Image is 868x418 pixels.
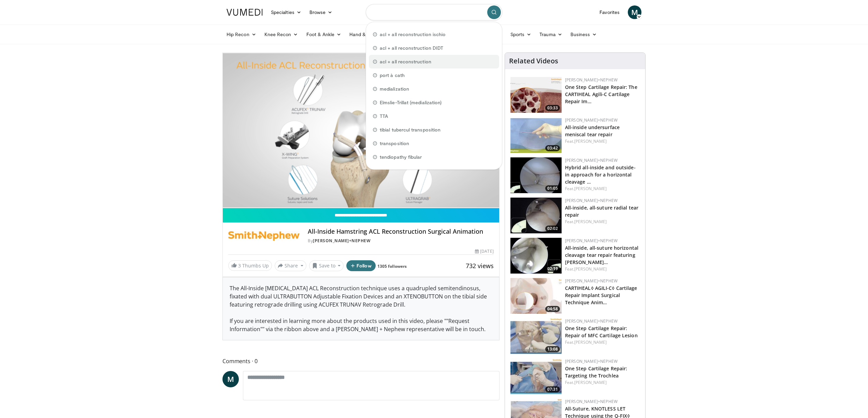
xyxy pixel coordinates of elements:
[308,238,493,244] div: By
[565,318,618,324] a: [PERSON_NAME]+Nephew
[510,117,562,153] a: 03:42
[509,57,558,65] h4: Related Videos
[510,198,562,233] a: 02:02
[595,5,624,19] a: Favorites
[510,77,562,113] img: 781f413f-8da4-4df1-9ef9-bed9c2d6503b.150x105_q85_crop-smart_upscale.jpg
[313,238,371,244] a: [PERSON_NAME]+Nephew
[545,306,560,312] span: 04:58
[565,245,638,265] a: All-inside, all-suture horizontal cleavage tear repair featuring [PERSON_NAME]…
[222,357,500,366] span: Comments 0
[380,72,405,79] span: port à cath
[565,198,618,203] a: [PERSON_NAME]+Nephew
[565,84,637,105] a: One Step Cartilage Repair: The CARTIHEAL Agili-C Cartilage Repair Im…
[574,339,607,345] a: [PERSON_NAME]
[574,138,607,144] a: [PERSON_NAME]
[308,228,493,235] h4: All-Inside Hamstring ACL Reconstruction Surgical Animation
[574,266,607,272] a: [PERSON_NAME]
[222,371,239,387] a: M
[380,86,409,92] span: medialization
[238,262,241,269] span: 3
[565,339,640,345] div: Feat.
[565,157,618,163] a: [PERSON_NAME]+Nephew
[565,77,618,83] a: [PERSON_NAME]+Nephew
[510,278,562,314] img: 0d962de6-6f40-43c7-a91b-351674d85659.150x105_q85_crop-smart_upscale.jpg
[475,248,493,254] div: [DATE]
[545,346,560,352] span: 13:08
[545,105,560,111] span: 03:33
[510,157,562,193] img: 364c13b8-bf65-400b-a941-5a4a9c158216.150x105_q85_crop-smart_upscale.jpg
[267,5,305,19] a: Specialties
[545,145,560,151] span: 03:42
[565,266,640,272] div: Feat.
[510,358,562,394] img: 3b7ba7c4-bc6e-4794-bdea-a58eff7c6276.150x105_q85_crop-smart_upscale.jpg
[565,399,618,404] a: [PERSON_NAME]+Nephew
[309,260,344,271] button: Save to
[565,285,637,306] a: CARTIHEAL◊ AGILI-C◊ Cartilage Repair Implant Surgical Technique Anim…
[510,157,562,193] a: 01:05
[506,28,536,41] a: Sports
[565,186,640,192] div: Feat.
[628,5,641,19] a: M
[545,266,560,272] span: 02:19
[574,380,607,385] a: [PERSON_NAME]
[565,380,640,386] div: Feat.
[346,260,376,271] button: Follow
[565,358,618,364] a: [PERSON_NAME]+Nephew
[510,278,562,314] a: 04:58
[380,99,442,106] span: Elmslie-Trillat (medialization)
[565,204,638,218] a: All-inside, all-suture radial tear repair
[565,365,627,379] a: One Step Cartilage Repair: Targeting the Trochlea
[380,126,440,133] span: tibial tubercul transposition
[380,31,446,38] span: acl + all reconstruction ischio
[228,260,272,271] a: 3 Thumbs Up
[345,28,389,41] a: Hand & Wrist
[510,318,562,354] img: 304fd00c-f6f9-4ade-ab23-6f82ed6288c9.150x105_q85_crop-smart_upscale.jpg
[535,28,566,41] a: Trauma
[222,28,260,41] a: Hip Recon
[260,28,302,41] a: Knee Recon
[466,262,494,270] span: 732 views
[545,226,560,232] span: 02:02
[565,117,618,123] a: [PERSON_NAME]+Nephew
[380,140,409,147] span: transposition
[305,5,337,19] a: Browse
[565,278,618,284] a: [PERSON_NAME]+Nephew
[366,4,502,20] input: Search topics, interventions
[574,219,607,225] a: [PERSON_NAME]
[380,45,443,51] span: acl + all reconstruction DIDT
[545,386,560,392] span: 07:31
[565,219,640,225] div: Feat.
[574,186,607,191] a: [PERSON_NAME]
[275,260,306,271] button: Share
[377,263,407,269] a: 1305 followers
[510,198,562,233] img: 0d5ae7a0-0009-4902-af95-81e215730076.150x105_q85_crop-smart_upscale.jpg
[223,277,499,340] div: The All-Inside [MEDICAL_DATA] ACL Reconstruction technique uses a quadrupled semitendinosus, fixa...
[565,325,638,339] a: One Step Cartilage Repair: Repair of MFC Cartilage Lesion
[565,238,618,244] a: [PERSON_NAME]+Nephew
[227,9,263,16] img: VuMedi Logo
[510,117,562,153] img: 02c34c8e-0ce7-40b9-85e3-cdd59c0970f9.150x105_q85_crop-smart_upscale.jpg
[302,28,346,41] a: Foot & Ankle
[545,185,560,191] span: 01:05
[565,164,636,185] a: Hybrid all-inside and outside-in approach for a horizontal cleavage …
[565,124,620,138] a: All-inside undersurface meniscal tear repair
[380,58,431,65] span: acl + all reconstruction
[565,138,640,144] div: Feat.
[223,53,499,208] video-js: Video Player
[510,238,562,274] img: 173c071b-399e-4fbc-8156-5fdd8d6e2d0e.150x105_q85_crop-smart_upscale.jpg
[380,154,422,160] span: tendiopathy fibular
[510,318,562,354] a: 13:08
[510,238,562,274] a: 02:19
[228,228,300,244] img: Smith+Nephew
[510,358,562,394] a: 07:31
[566,28,601,41] a: Business
[380,113,388,120] span: TTA
[510,77,562,113] a: 03:33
